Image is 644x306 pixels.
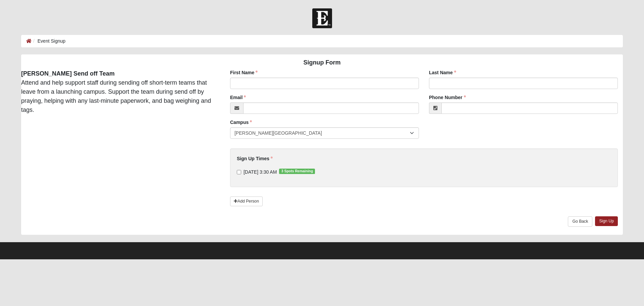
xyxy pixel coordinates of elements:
[279,169,315,174] span: 3 Spots Remaining
[16,69,220,115] div: Attend and help support staff during sending off short-term teams that leave from a launching cam...
[230,94,246,101] label: Email
[429,94,466,101] label: Phone Number
[237,155,273,162] label: Sign Up Times
[21,59,623,67] h4: Signup Form
[312,8,332,28] img: Church of Eleven22 Logo
[244,169,277,175] span: [DATE] 3:30 AM
[429,69,456,76] label: Last Name
[568,216,592,227] a: Go Back
[595,216,618,226] a: Sign Up
[230,196,263,206] a: Add Person
[21,70,115,77] strong: [PERSON_NAME] Send off Team
[32,38,65,45] li: Event Signup
[230,69,258,76] label: First Name
[230,119,252,126] label: Campus
[237,170,241,174] input: [DATE] 3:30 AM3 Spots Remaining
